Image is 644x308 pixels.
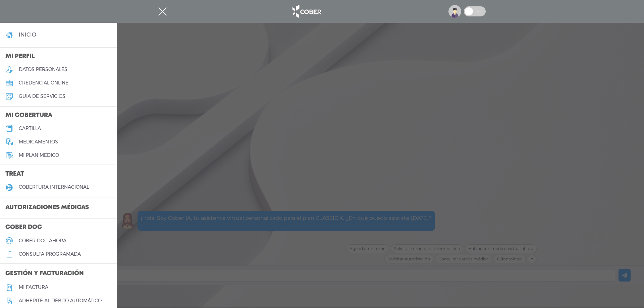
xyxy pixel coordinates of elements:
h5: cartilla [19,126,41,131]
h5: credencial online [19,80,68,86]
h5: Mi factura [19,285,48,290]
h5: datos personales [19,67,67,72]
h5: Mi plan médico [19,152,59,158]
h5: Adherite al débito automático [19,298,102,304]
img: profile-placeholder.svg [448,5,461,18]
h5: consulta programada [19,251,81,257]
img: Cober_menu-close-white.svg [158,7,167,16]
img: logo_cober_home-white.png [289,3,324,19]
h4: inicio [19,32,36,38]
h5: Cober doc ahora [19,238,66,244]
h5: guía de servicios [19,94,65,99]
h5: cobertura internacional [19,184,89,190]
h5: medicamentos [19,139,58,145]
